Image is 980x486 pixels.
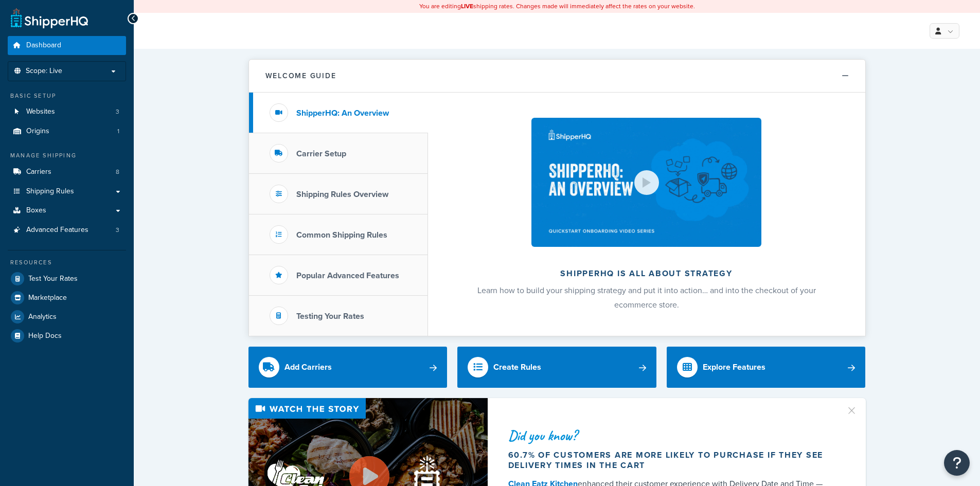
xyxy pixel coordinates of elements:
[493,360,541,374] div: Create Rules
[116,107,119,116] span: 3
[455,269,838,278] h2: ShipperHQ is all about strategy
[703,360,765,374] div: Explore Features
[117,127,119,136] span: 1
[8,289,126,307] a: Marketplace
[8,122,126,141] a: Origins1
[26,226,88,235] span: Advanced Features
[8,308,126,326] a: Analytics
[8,221,126,240] a: Advanced Features3
[249,60,865,93] button: Welcome Guide
[8,201,126,220] a: Boxes
[248,347,448,388] a: Add Carriers
[26,67,62,76] span: Scope: Live
[26,206,46,215] span: Boxes
[8,122,126,141] li: Origins
[8,92,126,100] div: Basic Setup
[508,450,833,471] div: 60.7% of customers are more likely to purchase if they see delivery times in the cart
[116,168,119,176] span: 8
[8,221,126,240] li: Advanced Features
[296,312,364,321] h3: Testing Your Rates
[8,258,126,267] div: Resources
[8,163,126,182] a: Carriers8
[296,149,346,158] h3: Carrier Setup
[508,428,833,443] div: Did you know?
[26,168,51,176] span: Carriers
[296,109,389,118] h3: ShipperHQ: An Overview
[667,347,866,388] a: Explore Features
[296,271,399,280] h3: Popular Advanced Features
[26,127,49,136] span: Origins
[461,2,473,11] b: LIVE
[284,360,332,374] div: Add Carriers
[8,151,126,160] div: Manage Shipping
[8,327,126,345] a: Help Docs
[296,230,387,240] h3: Common Shipping Rules
[477,284,816,311] span: Learn how to build your shipping strategy and put it into action… and into the checkout of your e...
[296,190,388,199] h3: Shipping Rules Overview
[265,72,336,80] h2: Welcome Guide
[8,269,126,288] a: Test Your Rates
[457,347,656,388] a: Create Rules
[28,332,62,340] span: Help Docs
[26,187,74,196] span: Shipping Rules
[116,226,119,235] span: 3
[28,294,67,302] span: Marketplace
[8,36,126,55] a: Dashboard
[944,450,970,476] button: Open Resource Center
[8,182,126,201] a: Shipping Rules
[531,118,761,247] img: ShipperHQ is all about strategy
[26,41,61,50] span: Dashboard
[8,102,126,121] a: Websites3
[8,102,126,121] li: Websites
[28,313,57,321] span: Analytics
[26,107,55,116] span: Websites
[8,163,126,182] li: Carriers
[28,275,78,283] span: Test Your Rates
